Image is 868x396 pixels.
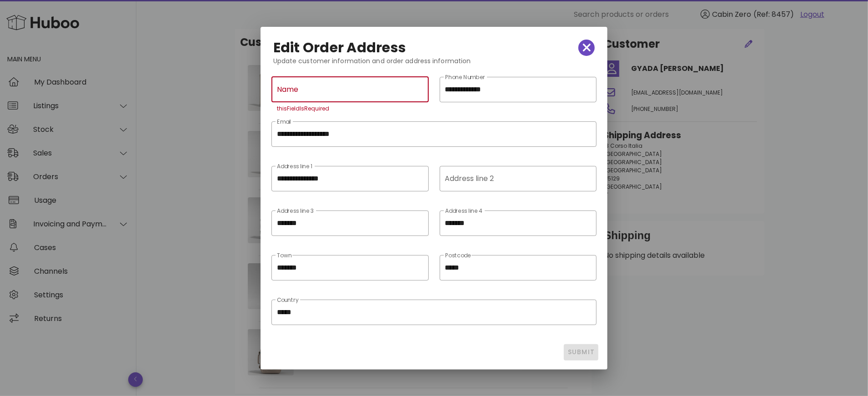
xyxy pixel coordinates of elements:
label: Address line 1 [277,163,312,170]
label: Address line 3 [277,208,314,215]
h2: Edit Order Address [273,40,406,55]
label: Town [277,252,291,259]
label: Email [277,119,291,125]
label: Address line 4 [445,208,483,215]
label: Country [277,297,299,304]
label: Phone Number [445,74,486,81]
label: Postcode [445,252,471,259]
div: thisFieldIsRequired [277,106,423,111]
div: Update customer information and order address information [266,56,602,73]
